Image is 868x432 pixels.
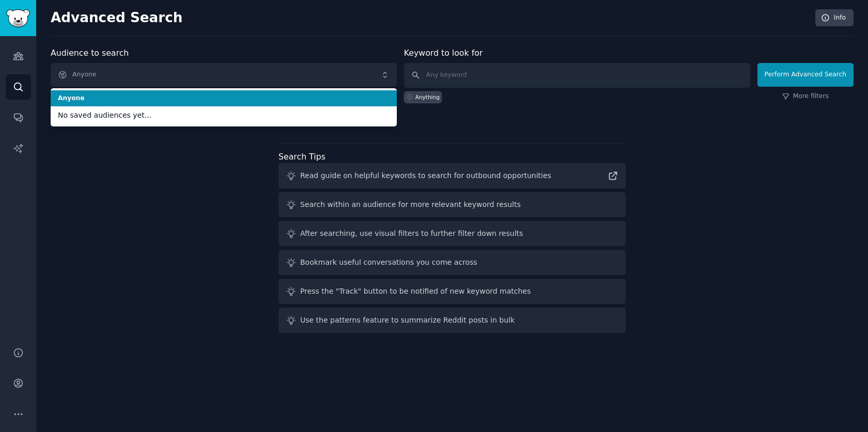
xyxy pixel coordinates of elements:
[815,9,854,27] a: Info
[58,94,390,103] span: Anyone
[300,257,477,268] div: Bookmark useful conversations you come across
[58,110,390,121] span: No saved audiences yet...
[300,170,551,181] div: Read guide on helpful keywords to search for outbound opportunities
[278,152,326,162] label: Search Tips
[51,63,397,87] button: Anyone
[51,48,129,58] label: Audience to search
[757,63,854,87] button: Perform Advanced Search
[51,10,810,26] h2: Advanced Search
[415,93,440,101] div: Anything
[6,9,30,27] img: GummySearch logo
[300,315,515,326] div: Use the patterns feature to summarize Reddit posts in bulk
[300,199,521,210] div: Search within an audience for more relevant keyword results
[404,63,750,88] input: Any keyword
[300,286,531,297] div: Press the "Track" button to be notified of new keyword matches
[51,88,397,126] ul: Anyone
[782,92,829,101] a: More filters
[404,48,483,58] label: Keyword to look for
[300,228,523,239] div: After searching, use visual filters to further filter down results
